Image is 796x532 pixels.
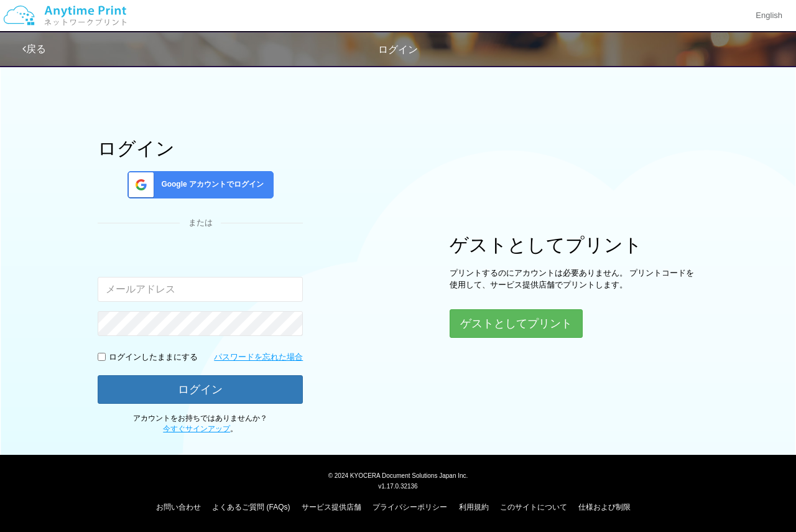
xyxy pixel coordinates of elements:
[450,309,583,338] button: ゲストとしてプリント
[109,352,198,363] p: ログインしたままにする
[98,138,303,159] h1: ログイン
[156,503,201,511] a: お問い合わせ
[212,503,290,511] a: よくあるご質問 (FAQs)
[302,503,361,511] a: サービス提供店舗
[378,482,417,490] span: v1.17.0.32136
[450,268,698,291] p: プリントするのにアカウントは必要ありません。 プリントコードを使用して、サービス提供店舗でプリントします。
[98,375,303,404] button: ログイン
[373,503,447,511] a: プライバシーポリシー
[163,424,238,433] span: 。
[450,235,698,255] h1: ゲストとしてプリント
[500,503,567,511] a: このサイトについて
[378,44,418,55] span: ログイン
[578,503,631,511] a: 仕様および制限
[214,352,303,363] a: パスワードを忘れた場合
[98,413,303,434] p: アカウントをお持ちではありませんか？
[98,277,303,302] input: メールアドレス
[459,503,489,511] a: 利用規約
[163,424,230,433] a: 今すぐサインアップ
[328,471,468,479] span: © 2024 KYOCERA Document Solutions Japan Inc.
[98,217,303,229] div: または
[156,179,264,190] span: Google アカウントでログイン
[22,44,46,54] a: 戻る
